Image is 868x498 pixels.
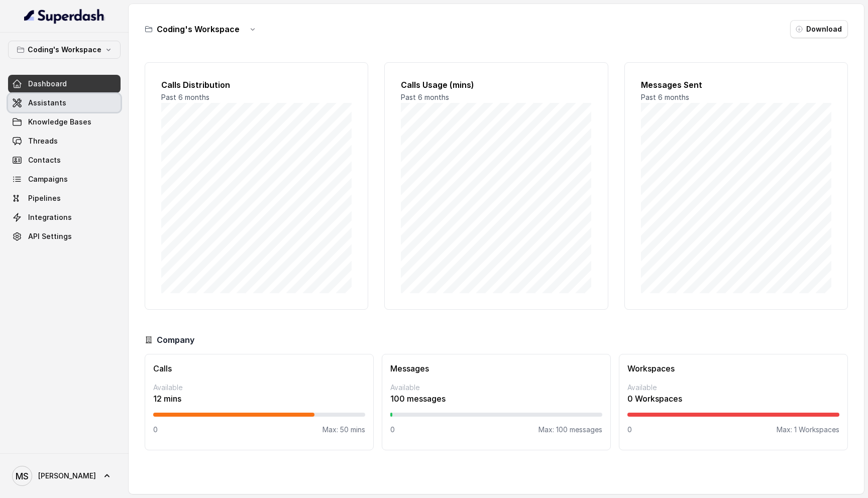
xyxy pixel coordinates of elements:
a: API Settings [8,227,121,245]
p: Available [153,383,365,393]
p: 0 [390,425,395,435]
p: Available [627,383,839,393]
h2: Calls Usage (mins) [401,79,591,91]
p: 12 mins [153,393,365,405]
span: API Settings [28,231,72,241]
h2: Calls Distribution [161,79,352,91]
span: Threads [28,136,58,146]
span: Contacts [28,155,61,165]
span: Pipelines [28,193,61,203]
span: Integrations [28,212,72,222]
span: Past 6 months [641,93,689,101]
a: Integrations [8,208,121,226]
p: Available [390,383,602,393]
button: Coding's Workspace [8,41,121,59]
h3: Workspaces [627,362,839,375]
a: Assistants [8,94,121,112]
span: Assistants [28,98,66,108]
p: 0 Workspaces [627,393,839,405]
a: Campaigns [8,170,121,188]
a: Knowledge Bases [8,113,121,131]
span: Knowledge Bases [28,117,91,127]
button: Download [790,20,848,38]
span: Past 6 months [161,93,209,101]
p: Max: 100 messages [538,425,602,435]
a: Threads [8,132,121,150]
h3: Coding's Workspace [157,23,240,35]
a: Contacts [8,151,121,169]
a: [PERSON_NAME] [8,462,121,490]
a: Dashboard [8,75,121,93]
text: MS [16,471,29,481]
p: 0 [153,425,158,435]
p: 0 [627,425,632,435]
span: Dashboard [28,79,67,89]
span: Campaigns [28,174,68,184]
p: Coding's Workspace [28,44,101,56]
img: light.svg [24,8,105,24]
a: Pipelines [8,189,121,207]
h3: Calls [153,362,365,375]
p: Max: 50 mins [322,425,365,435]
span: [PERSON_NAME] [38,471,96,481]
h2: Messages Sent [641,79,831,91]
h3: Company [157,334,194,346]
span: Past 6 months [401,93,449,101]
p: Max: 1 Workspaces [777,425,839,435]
h3: Messages [390,362,602,375]
p: 100 messages [390,393,602,405]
